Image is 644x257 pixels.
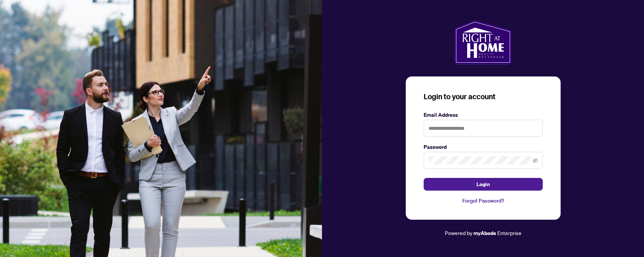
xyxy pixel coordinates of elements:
label: Email Address [424,111,543,119]
span: Login [476,178,490,190]
button: Login [424,178,543,191]
a: Forgot Password? [424,197,543,205]
span: eye-invisible [533,158,538,163]
label: Password [424,143,543,151]
a: myAbode [474,229,496,237]
span: Enterprise [497,229,522,236]
img: ma-logo [454,20,512,65]
h3: Login to your account [424,91,543,102]
span: Powered by [445,229,472,236]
